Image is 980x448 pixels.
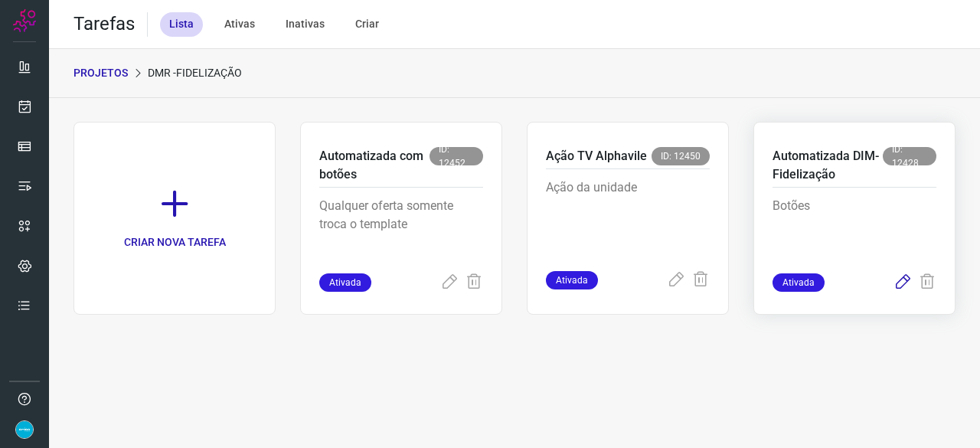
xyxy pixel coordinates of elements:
p: Automatizada com botões [319,147,430,184]
span: ID: 12428 [883,147,936,165]
span: ID: 12450 [652,147,710,165]
p: Ação da unidade [546,178,710,255]
p: CRIAR NOVA TAREFA [124,234,226,250]
div: Ativas [215,12,264,37]
p: Ação TV Alphavile [546,147,647,165]
h2: Tarefas [73,13,135,35]
img: Logo [13,9,36,32]
span: ID: 12452 [430,147,483,165]
p: Botões [773,197,936,273]
img: 4352b08165ebb499c4ac5b335522ff74.png [15,420,34,439]
span: Ativada [773,273,825,292]
span: Ativada [546,271,598,289]
div: Inativas [276,12,334,37]
p: Qualquer oferta somente troca o template [319,197,483,273]
p: DMR -Fidelização [148,65,242,81]
p: PROJETOS [73,65,128,81]
p: Automatizada DIM- Fidelização [773,147,883,184]
span: Ativada [319,273,371,292]
a: CRIAR NOVA TAREFA [73,122,276,315]
div: Lista [160,12,203,37]
div: Criar [346,12,388,37]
